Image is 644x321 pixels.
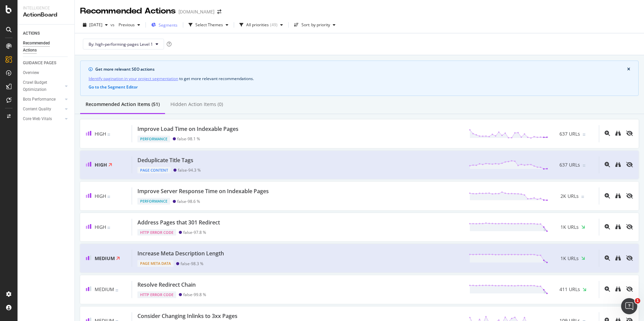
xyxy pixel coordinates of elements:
span: 637 URLs [559,131,580,137]
div: Page Content [137,167,171,174]
div: Content Quality [23,106,51,113]
button: Segments [149,20,180,30]
div: All priorities [246,23,269,27]
span: High [95,193,106,199]
div: Sort: by priority [301,23,330,27]
span: High [95,224,106,230]
div: Deduplicate Title Tags [137,156,193,164]
div: eye-slash [626,162,633,167]
div: Bots Performance [23,96,56,103]
div: Recommended Action Items (51) [86,101,160,108]
span: 1K URLs [560,255,579,262]
span: 637 URLs [559,162,580,168]
a: binoculars [615,256,621,261]
div: ACTIONS [23,30,40,37]
div: eye-slash [626,286,633,292]
div: arrow-right-arrow-left [217,9,221,14]
div: Overview [23,69,39,76]
span: 2K URLs [560,193,579,200]
span: By: high-performing-pages Level 1 [89,41,153,47]
button: [DATE] [80,20,110,30]
div: info banner [80,61,639,96]
span: 1K URLs [560,224,579,230]
span: 411 URLs [559,286,580,293]
div: Recommended Actions [23,40,63,54]
div: magnifying-glass-plus [605,162,610,167]
img: Equal [107,227,110,229]
a: Content Quality [23,106,63,113]
a: ACTIONS [23,30,70,37]
div: binoculars [615,224,621,229]
span: Previous [116,22,135,28]
div: magnifying-glass-plus [605,255,610,261]
div: Intelligence [23,5,69,11]
div: HTTP Error Code [137,291,176,298]
span: High [95,131,106,137]
a: GUIDANCE PAGES [23,60,70,67]
a: Core Web Vitals [23,115,63,122]
img: Equal [583,165,585,167]
a: binoculars [615,287,621,292]
div: binoculars [615,131,621,136]
a: Recommended Actions [23,40,70,54]
iframe: Intercom live chat [621,298,637,314]
img: Equal [116,289,118,291]
a: binoculars [615,162,621,168]
div: Page Meta Data [137,260,173,267]
div: magnifying-glass-plus [605,131,610,136]
div: false - 98.3 % [181,261,203,266]
div: binoculars [615,193,621,199]
div: Resolve Redirect Chain [137,281,196,289]
div: binoculars [615,162,621,167]
span: 1 [635,298,640,304]
div: to get more relevant recommendations . [89,75,630,82]
div: false - 98.1 % [177,136,200,141]
a: Bots Performance [23,96,63,103]
button: Go to the Segment Editor [89,85,138,90]
button: By: high-performing-pages Level 1 [83,39,164,49]
div: Performance [137,198,170,205]
button: close banner [625,66,632,73]
div: Consider Changing Inlinks to 3xx Pages [137,312,237,320]
img: Equal [107,134,110,136]
img: Equal [107,196,110,198]
span: Segments [159,22,178,28]
a: binoculars [615,224,621,230]
div: magnifying-glass-plus [605,224,610,229]
div: HTTP Error Code [137,229,176,236]
span: vs [110,22,116,28]
a: Crawl Budget Optimization [23,79,63,93]
button: Previous [116,20,143,30]
a: Overview [23,69,70,76]
div: magnifying-glass-plus [605,193,610,199]
span: Medium [95,286,114,292]
div: magnifying-glass-plus [605,286,610,292]
button: All priorities(49) [237,20,286,30]
div: Address Pages that 301 Redirect [137,219,220,226]
div: false - 94.3 % [178,168,201,173]
img: Equal [583,134,585,136]
div: eye-slash [626,224,633,229]
div: false - 99.8 % [183,292,206,297]
div: GUIDANCE PAGES [23,60,56,67]
div: [DOMAIN_NAME] [179,8,215,15]
div: binoculars [615,255,621,261]
div: Improve Load Time on Indexable Pages [137,125,238,133]
div: ActionBoard [23,11,69,19]
a: binoculars [615,131,621,137]
div: ( 49 ) [270,23,278,27]
div: Recommended Actions [80,5,176,17]
div: Hidden Action Items (0) [170,101,223,108]
div: binoculars [615,286,621,292]
div: eye-slash [626,255,633,261]
div: Crawl Budget Optimization [23,79,58,93]
div: false - 98.6 % [177,199,200,204]
span: High [95,162,107,168]
div: Increase Meta Description Length [137,250,224,257]
div: false - 97.8 % [183,230,206,235]
a: Identify pagination in your project segmentation [89,75,178,82]
div: Get more relevant SEO actions [95,66,627,72]
button: Sort: by priority [291,20,338,30]
div: Performance [137,136,170,142]
div: Core Web Vitals [23,115,52,122]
